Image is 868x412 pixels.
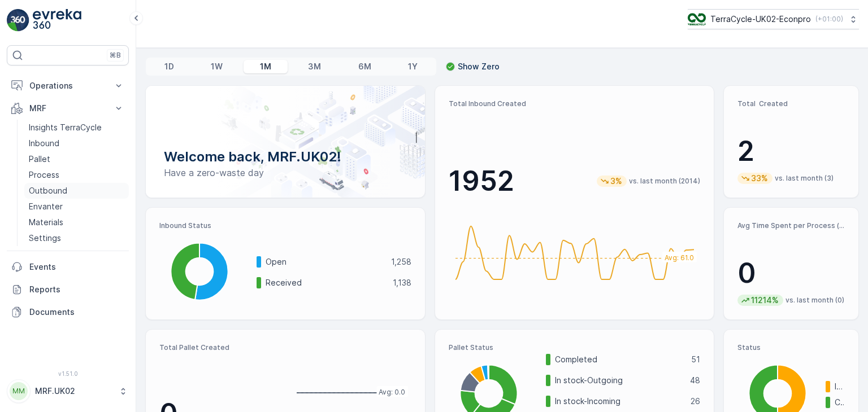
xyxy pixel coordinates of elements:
p: Inbound Status [159,221,411,230]
p: vs. last month (2014) [629,177,700,186]
button: Operations [7,74,129,97]
a: Reports [7,278,129,301]
p: Show Zero [458,61,500,72]
p: Inbound [29,138,59,149]
p: 1Y [408,61,418,72]
p: Outbound [29,185,67,196]
p: 1W [211,61,223,72]
p: Have a zero-waste day [164,166,407,179]
p: 2 [737,134,845,168]
p: Status [737,343,845,352]
a: Documents [7,301,129,323]
p: 33% [750,173,769,184]
p: ( +01:00 ) [815,15,843,24]
p: Total Pallet Created [159,343,281,352]
a: Envanter [24,199,129,214]
p: Welcome back, MRF.UK02! [164,148,407,166]
img: terracycle_logo_wKaHoWT.png [688,13,706,25]
a: Inbound [24,135,129,151]
p: 1,138 [393,277,411,288]
p: Insights TerraCycle [29,122,102,133]
a: Outbound [24,183,129,199]
p: vs. last month (3) [775,174,834,183]
p: Pallet [29,154,50,165]
a: Settings [24,230,129,246]
button: MRF [7,97,129,120]
p: Reports [29,284,124,295]
p: 1,258 [391,256,411,268]
a: Insights TerraCycle [24,120,129,135]
p: Received [266,277,385,288]
p: Total Inbound Created [449,99,701,108]
p: MRF.UK02 [35,385,113,397]
img: logo [7,9,29,32]
p: Events [29,261,124,273]
p: vs. last month (0) [785,296,844,305]
p: Documents [29,306,124,318]
a: Materials [24,214,129,230]
p: Avg Time Spent per Process (hr) [737,221,845,230]
p: 26 [691,396,700,407]
p: Materials [29,217,63,228]
p: Process [29,169,59,181]
p: 51 [691,354,700,365]
a: Events [7,256,129,278]
p: Pallet Status [449,343,701,352]
a: Pallet [24,151,129,167]
p: MRF [29,103,106,114]
p: 1952 [449,164,514,198]
span: v 1.51.0 [7,370,129,377]
p: Envanter [29,201,63,212]
p: TerraCycle-UK02-Econpro [710,14,811,25]
p: Completed [555,354,684,365]
p: In progress [835,381,845,392]
p: 1M [260,61,271,72]
p: Open [266,256,384,268]
img: logo_light-DOdMpM7g.png [33,9,81,32]
p: 11214% [750,295,780,306]
p: Settings [29,233,61,244]
button: TerraCycle-UK02-Econpro(+01:00) [688,9,859,29]
p: 3% [609,176,623,187]
p: 0 [737,256,845,290]
p: 3M [308,61,321,72]
p: In stock-Outgoing [555,375,683,386]
p: 6M [358,61,371,72]
p: 48 [690,375,700,386]
p: Completed [835,397,845,408]
p: Total Created [737,99,845,108]
p: Operations [29,80,106,91]
button: MMMRF.UK02 [7,379,129,403]
a: Process [24,167,129,183]
p: In stock-Incoming [555,396,684,407]
p: 1D [164,61,174,72]
div: MM [10,382,28,400]
p: ⌘B [110,51,121,60]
